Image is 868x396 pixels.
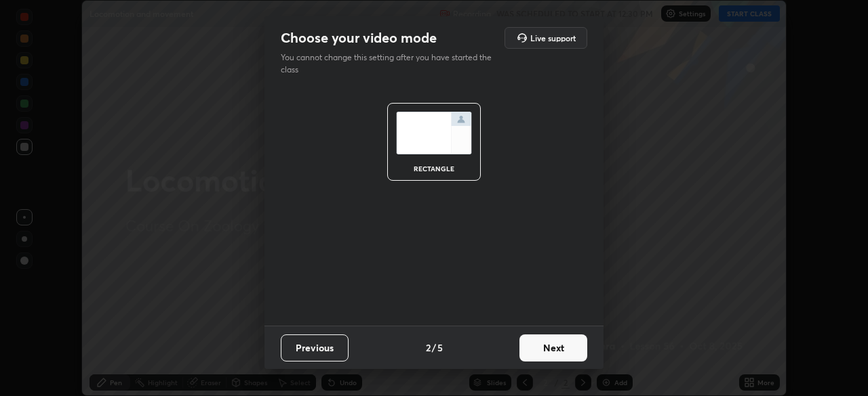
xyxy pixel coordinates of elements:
[432,340,436,355] h4: /
[281,29,437,47] h2: Choose your video mode
[396,112,472,154] img: normalScreenIcon.ae25ed63.svg
[426,340,431,355] h4: 2
[530,34,576,42] h5: Live support
[281,334,349,361] button: Previous
[407,165,461,172] div: rectangle
[519,334,587,361] button: Next
[437,340,443,355] h4: 5
[281,51,500,76] p: You cannot change this setting after you have started the class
